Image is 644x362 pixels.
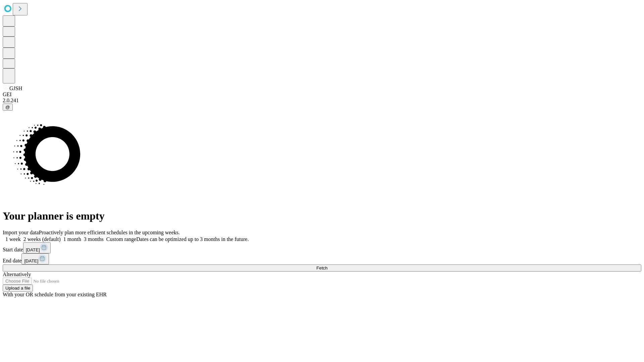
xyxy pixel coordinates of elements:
span: 1 week [5,236,21,242]
div: 2.0.241 [3,98,641,104]
div: Start date [3,242,641,253]
span: 1 month [63,236,81,242]
span: Fetch [316,265,327,270]
button: [DATE] [21,253,49,264]
div: GEI [3,92,641,98]
button: @ [3,104,13,111]
span: Import your data [3,230,39,235]
span: GJSH [9,85,22,91]
span: 2 weeks (default) [23,236,61,242]
div: End date [3,253,641,264]
span: With your OR schedule from your existing EHR [3,292,107,297]
button: Fetch [3,264,641,271]
h1: Your planner is empty [3,210,641,222]
span: @ [5,105,10,110]
span: [DATE] [24,258,38,263]
button: [DATE] [23,242,51,253]
span: Custom range [106,236,136,242]
span: Proactively plan more efficient schedules in the upcoming weeks. [39,230,180,235]
button: Upload a file [3,285,33,292]
span: Dates can be optimized up to 3 months in the future. [136,236,249,242]
span: Alternatively [3,271,31,277]
span: [DATE] [26,247,40,252]
span: 3 months [84,236,104,242]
